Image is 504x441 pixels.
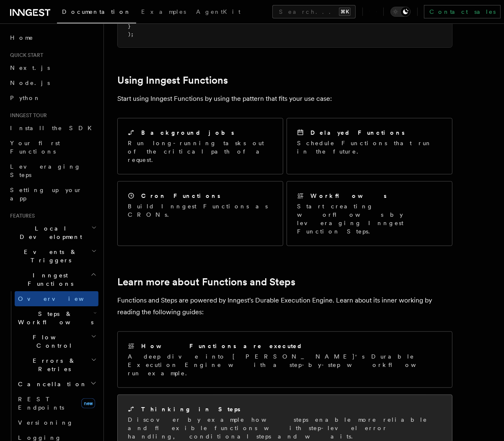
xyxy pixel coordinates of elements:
h2: Thinking in Steps [141,405,240,413]
span: Inngest Functions [7,271,90,288]
p: Start using Inngest Functions by using the pattern that fits your use case: [117,93,452,105]
span: Install the SDK [10,125,97,131]
p: Build Inngest Functions as CRONs. [128,202,273,219]
a: Next.js [7,60,98,75]
a: REST Endpointsnew [15,392,98,415]
span: Your first Functions [10,140,60,155]
span: Events & Triggers [7,248,91,264]
a: Documentation [57,3,136,23]
button: Inngest Functions [7,268,98,291]
p: A deep dive into [PERSON_NAME]'s Durable Execution Engine with a step-by-step workflow run example. [128,352,442,377]
a: Install the SDK [7,121,98,136]
a: Learn more about Functions and Steps [117,276,295,288]
p: Discover by example how steps enable more reliable and flexible functions with step-level error h... [128,415,442,441]
a: Leveraging Steps [7,159,98,182]
span: Node.js [10,79,50,86]
span: Python [10,95,41,101]
h2: How Functions are executed [141,342,303,350]
p: Start creating worflows by leveraging Inngest Function Steps. [297,202,442,236]
a: Your first Functions [7,136,98,159]
kbd: ⌘K [339,8,351,16]
p: Schedule Functions that run in the future. [297,139,442,156]
span: Steps & Workflows [15,310,93,326]
span: new [81,398,95,408]
span: Versioning [18,419,73,426]
button: Local Development [7,221,98,244]
span: Local Development [7,224,91,241]
p: Run long-running tasks out of the critical path of a request. [128,139,273,164]
span: Logging [18,434,62,441]
span: Inngest tour [7,112,47,119]
a: Background jobsRun long-running tasks out of the critical path of a request. [117,118,283,174]
a: AgentKit [191,3,246,23]
span: ); [128,31,134,37]
span: Documentation [62,8,131,15]
span: Errors & Retries [15,356,91,373]
p: Functions and Steps are powered by Inngest's Durable Execution Engine. Learn about its inner work... [117,295,452,318]
a: Python [7,90,98,105]
span: Setting up your app [10,187,82,202]
span: Cancellation [15,380,87,388]
span: Overview [18,295,104,302]
button: Cancellation [15,377,98,392]
a: WorkflowsStart creating worflows by leveraging Inngest Function Steps. [287,181,452,246]
span: Quick start [7,52,43,59]
button: Steps & Workflows [15,306,98,330]
span: Features [7,213,35,219]
a: Cron FunctionsBuild Inngest Functions as CRONs. [117,181,283,246]
button: Events & Triggers [7,244,98,268]
h2: Delayed Functions [310,128,405,137]
button: Search...⌘K [272,5,356,18]
span: Leveraging Steps [10,163,81,178]
a: Using Inngest Functions [117,74,228,86]
button: Toggle dark mode [390,7,411,17]
span: REST Endpoints [18,396,64,411]
a: Home [7,30,98,45]
span: Examples [141,8,186,15]
span: Home [10,33,34,42]
h2: Workflows [310,192,387,200]
span: } [128,23,131,29]
a: Examples [136,3,191,23]
button: Errors & Retries [15,353,98,377]
h2: Cron Functions [141,192,220,200]
a: Delayed FunctionsSchedule Functions that run in the future. [287,118,452,174]
span: Next.js [10,64,50,71]
a: Overview [15,291,98,306]
button: Flow Control [15,330,98,353]
a: Setting up your app [7,182,98,206]
a: Contact sales [424,5,501,18]
a: Versioning [15,415,98,430]
span: AgentKit [196,8,240,15]
a: How Functions are executedA deep dive into [PERSON_NAME]'s Durable Execution Engine with a step-b... [117,331,452,388]
h2: Background jobs [141,128,234,137]
span: Flow Control [15,333,91,350]
a: Node.js [7,75,98,90]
